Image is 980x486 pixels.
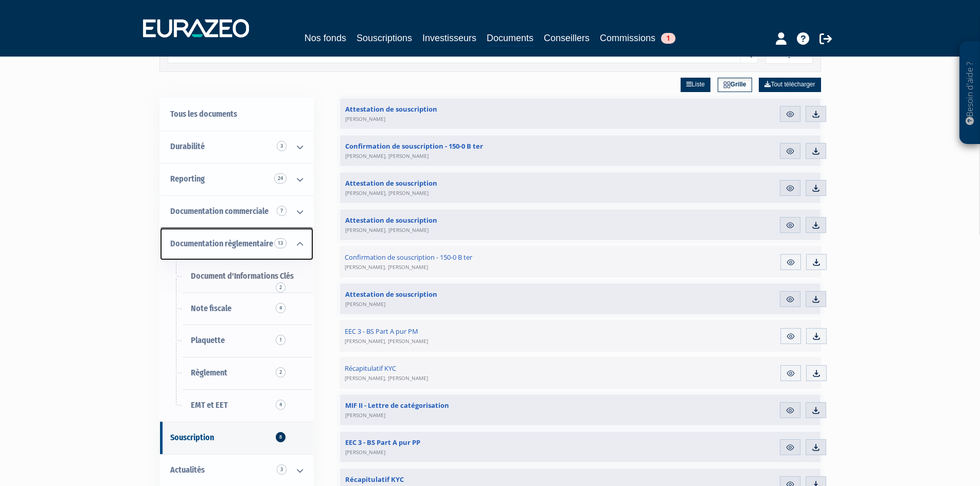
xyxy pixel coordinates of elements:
[786,369,795,378] img: eye.svg
[170,174,205,184] span: Reporting
[345,438,420,456] span: EEC 3 - BS Part A pur PP
[276,432,286,442] span: 8
[811,221,821,230] img: download.svg
[277,206,287,216] span: 7
[345,189,429,196] span: [PERSON_NAME], [PERSON_NAME]
[600,31,675,45] a: Commissions1
[170,141,205,151] span: Durabilité
[681,78,710,92] a: Liste
[786,258,795,267] img: eye.svg
[191,400,228,410] span: EMT et EET
[191,335,225,345] span: Plaquette
[274,173,287,184] span: 24
[345,290,437,308] span: Attestation de souscription
[345,327,428,345] span: EEC 3 - BS Part A pur PM
[276,367,286,377] span: 2
[340,394,643,425] a: MIF II - Lettre de catégorisation[PERSON_NAME]
[276,400,286,410] span: 4
[276,282,286,293] span: 2
[345,411,385,419] span: [PERSON_NAME]
[786,406,795,415] img: eye.svg
[422,31,476,45] a: Investisseurs
[487,31,533,47] a: Documents
[170,433,214,442] span: Souscription
[811,184,821,193] img: download.svg
[345,152,429,159] span: [PERSON_NAME], [PERSON_NAME]
[811,406,821,415] img: download.svg
[345,263,428,271] span: [PERSON_NAME], [PERSON_NAME]
[723,81,730,88] img: grid.svg
[160,422,313,454] a: Souscription8
[786,221,795,230] img: eye.svg
[345,337,428,345] span: [PERSON_NAME], [PERSON_NAME]
[274,238,287,248] span: 13
[759,78,821,92] a: Tout télécharger
[345,104,437,123] span: Attestation de souscription
[345,141,483,160] span: Confirmation de souscription - 150-0 B ter
[191,271,294,281] span: Document d'Informations Clés
[160,163,313,195] a: Reporting 24
[345,215,437,234] span: Attestation de souscription
[718,78,752,92] a: Grille
[160,325,313,357] a: Plaquette1
[345,115,385,122] span: [PERSON_NAME]
[340,283,643,314] a: Attestation de souscription[PERSON_NAME]
[191,303,231,313] span: Note fiscale
[345,364,428,382] span: Récapitulatif KYC
[191,368,227,377] span: Règlement
[170,465,205,475] span: Actualités
[812,332,821,341] img: download.svg
[786,332,795,341] img: eye.svg
[170,206,269,216] span: Documentation commerciale
[340,246,643,278] a: Confirmation de souscription - 150-0 B ter[PERSON_NAME], [PERSON_NAME]
[786,443,795,452] img: eye.svg
[143,19,249,38] img: 1732889491-logotype_eurazeo_blanc_rvb.png
[811,443,821,452] img: download.svg
[276,303,286,313] span: 4
[340,320,643,352] a: EEC 3 - BS Part A pur PM[PERSON_NAME], [PERSON_NAME]
[345,253,472,271] span: Confirmation de souscription - 150-0 B ter
[340,209,643,240] a: Attestation de souscription[PERSON_NAME], [PERSON_NAME]
[345,300,385,308] span: [PERSON_NAME]
[345,374,428,382] span: [PERSON_NAME], [PERSON_NAME]
[345,448,385,456] span: [PERSON_NAME]
[160,228,313,260] a: Documentation règlementaire 13
[277,464,287,475] span: 3
[276,335,286,345] span: 1
[160,357,313,389] a: Règlement2
[340,135,643,166] a: Confirmation de souscription - 150-0 B ter[PERSON_NAME], [PERSON_NAME]
[160,389,313,422] a: EMT et EET4
[812,258,821,267] img: download.svg
[170,239,273,248] span: Documentation règlementaire
[661,33,675,44] span: 1
[305,31,346,45] a: Nos fonds
[811,110,821,119] img: download.svg
[160,293,313,325] a: Note fiscale4
[357,31,412,45] a: Souscriptions
[160,195,313,228] a: Documentation commerciale 7
[160,98,313,131] a: Tous les documents
[786,295,795,304] img: eye.svg
[786,110,795,119] img: eye.svg
[160,131,313,163] a: Durabilité 3
[811,295,821,304] img: download.svg
[340,357,643,389] a: Récapitulatif KYC[PERSON_NAME], [PERSON_NAME]
[786,184,795,193] img: eye.svg
[340,431,643,462] a: EEC 3 - BS Part A pur PP[PERSON_NAME]
[160,260,313,293] a: Document d'Informations Clés2
[277,141,287,151] span: 3
[345,178,437,197] span: Attestation de souscription
[345,401,449,419] span: MIF II - Lettre de catégorisation
[811,147,821,156] img: download.svg
[345,226,429,233] span: [PERSON_NAME], [PERSON_NAME]
[340,98,643,129] a: Attestation de souscription[PERSON_NAME]
[340,172,643,203] a: Attestation de souscription[PERSON_NAME], [PERSON_NAME]
[544,31,590,45] a: Conseillers
[964,47,976,139] p: Besoin d'aide ?
[812,369,821,378] img: download.svg
[786,147,795,156] img: eye.svg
